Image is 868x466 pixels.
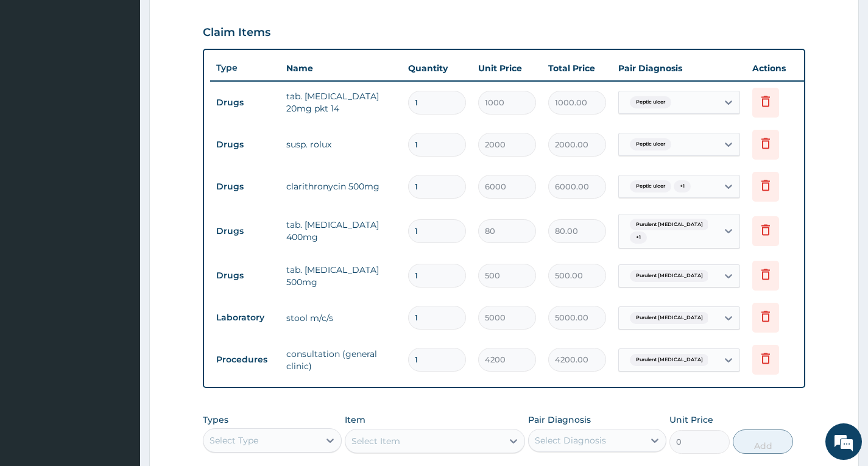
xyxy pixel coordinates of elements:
[280,213,402,249] td: tab. [MEDICAL_DATA] 400mg
[280,306,402,330] td: stool m/c/s
[280,84,402,121] td: tab. [MEDICAL_DATA] 20mg pkt 14
[210,175,280,198] td: Drugs
[535,434,606,447] div: Select Diagnosis
[210,91,280,114] td: Drugs
[472,56,542,80] th: Unit Price
[63,68,205,84] div: Chat with us now
[528,414,591,426] label: Pair Diagnosis
[733,429,793,454] button: Add
[669,414,713,426] label: Unit Price
[630,138,671,150] span: Peptic ulcer
[210,220,280,242] td: Drugs
[280,342,402,378] td: consultation (general clinic)
[630,219,709,231] span: Purulent [MEDICAL_DATA]
[630,231,647,244] span: + 1
[345,414,365,426] label: Item
[210,133,280,156] td: Drugs
[203,26,270,40] h3: Claim Items
[280,174,402,199] td: clarithronycin 500mg
[612,56,746,80] th: Pair Diagnosis
[210,348,280,371] td: Procedures
[746,56,807,80] th: Actions
[630,354,709,366] span: Purulent [MEDICAL_DATA]
[280,56,402,80] th: Name
[402,56,472,80] th: Quantity
[630,270,709,282] span: Purulent [MEDICAL_DATA]
[210,264,280,287] td: Drugs
[210,434,258,447] div: Select Type
[23,61,49,91] img: d_794563401_company_1708531726252_794563401
[210,57,280,79] th: Type
[674,180,691,192] span: + 1
[630,180,671,192] span: Peptic ulcer
[200,6,229,35] div: Minimize live chat window
[210,306,280,329] td: Laboratory
[630,96,671,108] span: Peptic ulcer
[71,154,168,277] span: We're online!
[280,258,402,294] td: tab. [MEDICAL_DATA] 500mg
[280,132,402,157] td: susp. rolux
[203,415,228,425] label: Types
[542,56,612,80] th: Total Price
[6,333,232,375] textarea: Type your message and hit 'Enter'
[630,312,709,324] span: Purulent [MEDICAL_DATA]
